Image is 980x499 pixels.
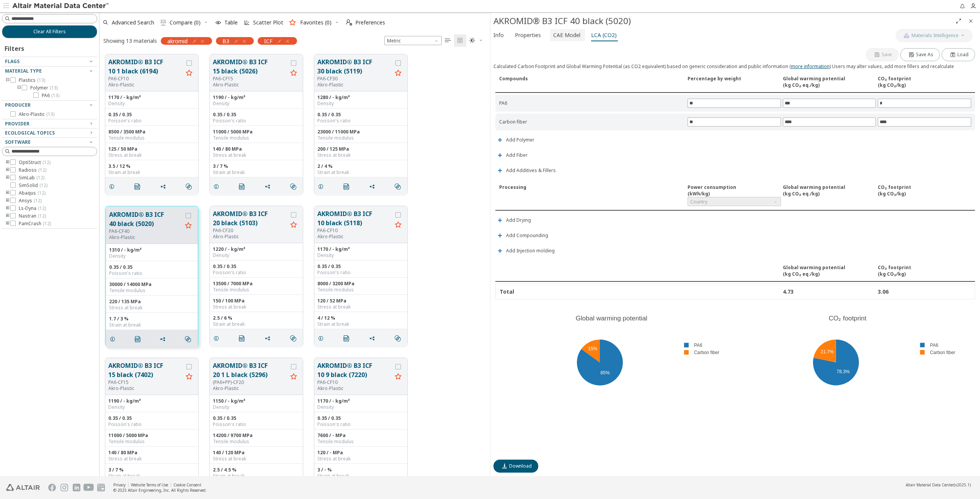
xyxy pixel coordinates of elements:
div: 0.35 / 0.35 [317,112,404,118]
div: 0.35 / 0.35 [317,263,404,270]
span: ( 12 ) [43,220,51,227]
button: Producer [2,101,97,110]
button: Add Compounding [493,228,552,243]
div: 7600 / - MPa [317,432,404,439]
button: PDF Download [131,332,147,347]
span: Akro-Plastic [19,111,54,117]
button: Add Fiber [493,148,531,163]
div: 120 / - MPa [317,450,404,456]
div: 2.5 / 6 % [213,315,300,321]
div: 1190 / - kg/m³ [108,398,195,404]
button: AKROMID® B3 ICF 20 black (5103) [213,209,287,228]
button: Add Polymer [493,132,538,148]
span: Properties [515,29,541,41]
button: Tile View [454,34,466,47]
div: Poisson's ratio [108,421,195,427]
div: Poisson's ratio [213,270,300,276]
button: Software [2,138,97,147]
button: Load [942,48,975,61]
i:  [290,184,296,190]
button: Favorite [392,219,404,231]
div: PA6-CF15 [213,76,287,82]
span: Preferences [355,20,385,25]
div: Unit System [384,36,442,45]
div: 3.5 / 12 % [108,163,195,169]
div: 1170 / - kg/m³ [108,94,195,101]
div: Strain at break [317,321,404,327]
button: PDF Download [340,179,356,194]
button: Similar search [391,331,407,346]
button: Similar search [287,331,303,346]
button: Favorite [183,67,195,80]
div: Strain at break [108,473,195,479]
span: Software [5,139,31,145]
div: 1220 / - kg/m³ [213,246,300,252]
i:  [239,335,245,341]
div: (v2025.1) [906,482,971,488]
div: 125 / 50 MPa [108,146,195,152]
button: Theme [466,34,486,47]
div: Poisson's ratio [213,118,300,124]
button: Details [106,332,122,347]
button: Favorite [287,371,300,383]
a: Website Terms of Use [131,482,168,488]
button: AKROMID® B3 ICF 30 black (5119) [317,57,392,76]
span: Favorites (0) [300,20,332,25]
div: 3 / 7 % [213,163,300,169]
div: Global warming potential ( kg CO₂ eq./kg ) [783,75,876,88]
div: 120 / 52 MPa [317,298,404,304]
div: Stress at break [317,456,404,462]
div: Density [317,101,404,107]
span: ( 13 ) [51,92,59,99]
span: Materials Intelligence [911,33,959,39]
div: Poisson's ratio [109,270,194,276]
div: 150 / 100 MPa [213,298,300,304]
span: ( 12 ) [36,174,44,181]
button: AKROMID® B3 ICF 40 black (5020) [109,210,182,228]
div: Stress at break [213,152,300,158]
button: Similar search [391,179,407,194]
span: Radioss [19,167,46,173]
div: Density [108,404,195,410]
div: 1310 / - kg/m³ [109,247,194,253]
i:  [445,37,451,44]
span: LCA (CO2) [591,29,617,41]
img: AI Copilot [903,33,910,39]
span: ( 12 ) [38,190,46,196]
div: Calculated Carbon Footprint and Global Warming Potential (as CO2 equivalent) based on generic con... [493,63,977,70]
div: 11000 / 5000 MPa [108,432,195,439]
span: B3 [222,37,229,44]
button: Share [366,331,382,346]
div: Tensile modulus [213,287,300,293]
button: Share [157,179,173,194]
button: Provider [2,119,97,128]
button: Ecological Topics [2,128,97,138]
div: Density [317,404,404,410]
span: Producer [5,102,31,108]
div: 200 / 125 MPa [317,146,404,152]
button: Table View [442,34,454,47]
div: CO₂ footprint ( kg CO₂/kg ) [878,184,971,206]
button: Favorite [392,67,404,80]
span: Ansys [19,198,42,204]
span: Compare (0) [170,20,201,25]
i:  [186,184,192,190]
button: Share [366,179,382,194]
div: 14200 / 9700 MPa [213,432,300,439]
div: 11000 / 5000 MPa [213,129,300,135]
div: PA6-CF20 [213,228,287,234]
span: ( 12 ) [39,182,47,189]
button: Similar search [181,332,198,347]
span: SimSolid [19,182,47,189]
div: Tensile modulus [108,439,195,445]
button: AKROMID® B3 ICF 10 9 black (7220) [317,361,392,379]
i: toogle group [5,190,10,196]
div: Stress at break [317,304,404,310]
div: Stress at break [317,152,404,158]
div: Global warming potential ( kg CO₂ eq./kg ) [783,264,876,277]
span: Clear All Filters [33,29,66,35]
button: AKROMID® B3 ICF 10 1 black (6194) [108,57,183,76]
span: Nastran [19,213,46,219]
span: ( 12 ) [34,197,42,204]
button: AKROMID® B3 ICF 10 black (5118) [317,209,392,228]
